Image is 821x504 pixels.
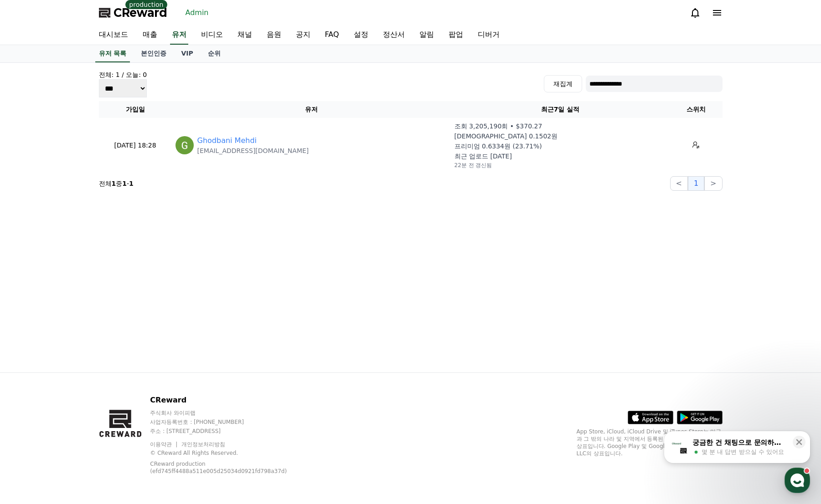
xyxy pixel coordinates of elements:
a: CReward [99,5,167,20]
a: 채널 [230,25,259,45]
span: CReward [114,5,167,20]
th: 스위치 [670,101,723,118]
a: 유저 목록 [95,45,130,62]
a: 순위 [201,45,228,62]
a: 설정 [346,25,376,45]
p: © CReward All Rights Reserved. [150,449,310,457]
p: 주소 : [STREET_ADDRESS] [150,428,310,435]
h4: 전체: 1 / 오늘: 0 [99,70,147,79]
p: 전체 중 - [99,179,134,188]
a: 정산서 [376,25,412,45]
a: 대시보드 [92,25,135,45]
a: 이용약관 [150,441,179,448]
button: 1 [688,176,704,191]
a: Ghodbani Mehdi [197,135,257,146]
a: 유저 [170,25,188,45]
a: Admin [182,5,212,20]
p: 사업자등록번호 : [PHONE_NUMBER] [150,418,310,426]
a: 비디오 [194,25,230,45]
th: 최근7일 실적 [451,101,670,118]
p: 프리미엄 0.6334원 (23.71%) [454,142,542,151]
strong: 1 [129,180,134,187]
a: 알림 [412,25,441,45]
p: App Store, iCloud, iCloud Drive 및 iTunes Store는 미국과 그 밖의 나라 및 지역에서 등록된 Apple Inc.의 서비스 상표입니다. Goo... [577,428,723,457]
p: 22분 전 갱신됨 [454,162,492,169]
a: 매출 [135,25,165,45]
p: [DEMOGRAPHIC_DATA] 0.1502원 [454,132,558,141]
a: 디버거 [470,25,507,45]
a: FAQ [318,25,346,45]
p: 조회 3,205,190회 • $370.27 [454,122,542,131]
a: 공지 [289,25,318,45]
a: 개인정보처리방침 [181,441,225,448]
strong: 1 [122,180,127,187]
a: VIP [174,45,200,62]
th: 가입일 [99,101,172,118]
button: < [670,176,688,191]
button: 재집계 [544,75,582,92]
a: 팝업 [441,25,470,45]
p: 주식회사 와이피랩 [150,409,310,417]
button: > [704,176,722,191]
p: CReward production (efd745ff4488a511e005d25034d0921fd798a37d) [150,460,296,475]
p: [EMAIL_ADDRESS][DOMAIN_NAME] [197,146,309,155]
img: https://lh3.googleusercontent.com/a/ACg8ocIiooszFT_ZI0j0WLvvll3Fx2G2FutFFJPZL1Tq7rvmj9wTeg=s96-c [176,136,194,154]
p: [DATE] 18:28 [103,141,168,150]
p: 최근 업로드 [DATE] [454,152,512,161]
a: 본인인증 [134,45,174,62]
strong: 1 [112,180,116,187]
p: CReward [150,395,310,406]
th: 유저 [172,101,451,118]
a: 음원 [259,25,289,45]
